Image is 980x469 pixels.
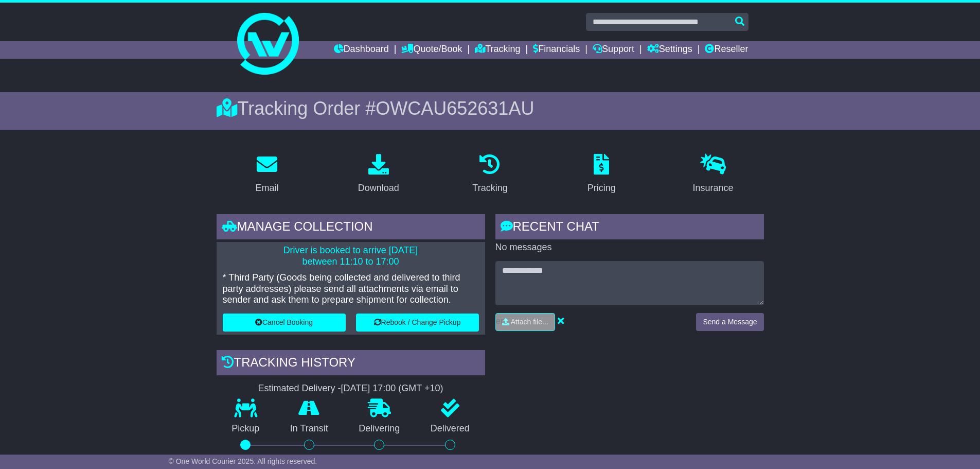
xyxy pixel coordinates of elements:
[705,41,748,59] a: Reseller
[376,98,534,119] span: OWCAU652631AU
[217,423,275,435] p: Pickup
[217,350,485,378] div: Tracking history
[356,314,479,332] button: Rebook / Change Pickup
[275,423,344,435] p: In Transit
[169,457,317,465] span: © One World Courier 2025. All rights reserved.
[693,181,734,195] div: Insurance
[334,41,389,59] a: Dashboard
[351,150,406,199] a: Download
[223,272,479,306] p: * Third Party (Goods being collected and delivered to third party addresses) please send all atta...
[466,150,514,199] a: Tracking
[255,181,278,195] div: Email
[472,181,507,195] div: Tracking
[593,41,634,59] a: Support
[686,150,740,199] a: Insurance
[415,423,485,435] p: Delivered
[223,245,479,267] p: Driver is booked to arrive [DATE] between 11:10 to 17:00
[341,383,443,394] div: [DATE] 17:00 (GMT +10)
[217,214,485,242] div: Manage collection
[647,41,692,59] a: Settings
[696,313,763,331] button: Send a Message
[358,181,399,195] div: Download
[248,150,285,199] a: Email
[223,314,346,332] button: Cancel Booking
[217,383,485,394] div: Estimated Delivery -
[495,214,764,242] div: RECENT CHAT
[581,150,622,199] a: Pricing
[533,41,580,59] a: Financials
[495,242,764,253] p: No messages
[344,423,416,435] p: Delivering
[217,97,764,119] div: Tracking Order #
[401,41,462,59] a: Quote/Book
[587,181,616,195] div: Pricing
[475,41,520,59] a: Tracking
